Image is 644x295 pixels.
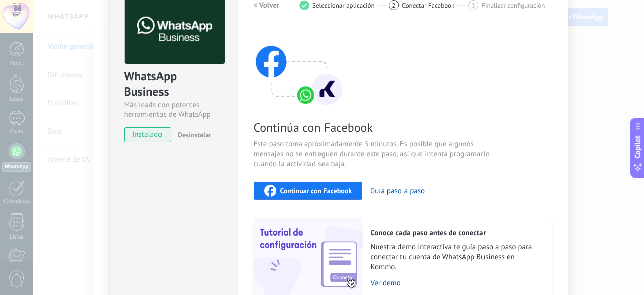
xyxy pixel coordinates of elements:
[280,187,352,194] span: Continuar con Facebook
[371,242,542,272] span: Nuestra demo interactiva te guía paso a paso para conectar tu cuenta de WhatsApp Business en Kommo.
[254,182,363,200] button: Continuar con Facebook
[124,100,223,120] div: Más leads con potentes herramientas de WhatsApp
[312,2,375,9] span: Seleccionar aplicación
[174,127,211,142] button: Desinstalar
[633,135,643,158] span: Copilot
[481,2,545,9] span: Finalizar configuración
[402,2,455,9] span: Conectar Facebook
[254,120,493,135] span: Continúa con Facebook
[254,1,280,10] h2: < Volver
[254,139,493,169] span: Este paso toma aproximadamente 5 minutos. Es posible que algunos mensajes no se entreguen durante...
[178,130,211,139] span: Desinstalar
[125,127,171,142] span: instalado
[254,26,344,107] img: connect with facebook
[472,1,475,10] span: 3
[371,278,542,288] a: Ver demo
[124,68,223,100] div: WhatsApp Business
[371,228,542,238] h2: Conoce cada paso antes de conectar
[370,186,425,196] button: Guía paso a paso
[392,1,395,10] span: 2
